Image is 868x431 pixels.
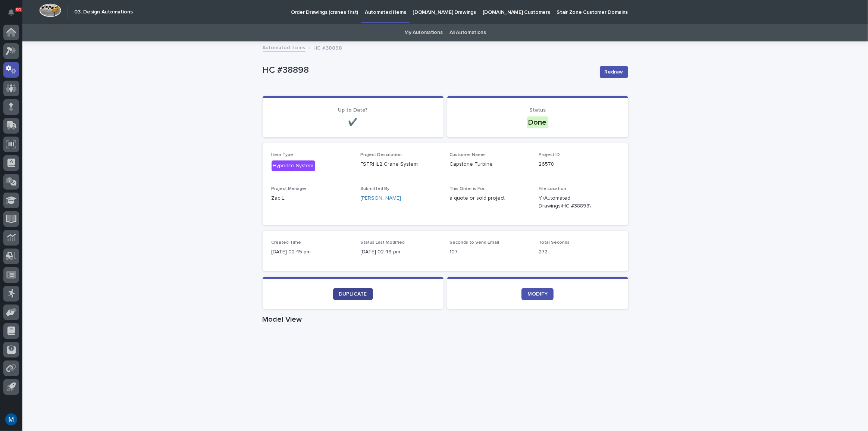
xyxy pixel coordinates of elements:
[361,153,402,157] span: Project Description
[539,248,619,256] p: 272
[361,194,401,202] a: [PERSON_NAME]
[272,153,294,157] span: Item Type
[450,187,488,191] span: This Order is For...
[527,116,548,128] div: Done
[272,118,435,127] p: ✔️
[449,24,486,41] a: All Automations
[539,194,601,210] : Y:\Automated Drawings\HC #38898\
[333,288,373,300] a: DUPLICATE
[16,7,21,12] p: 91
[314,43,342,51] p: HC #38898
[272,194,352,202] p: Zac L.
[361,248,441,256] p: [DATE] 02:49 pm
[527,291,548,297] span: MODIFY
[450,240,499,245] span: Seconds to Send Email
[263,43,305,51] a: Automated Items
[361,160,441,168] p: FSTRHL2 Crane System
[539,187,567,191] span: File Location
[9,9,19,21] div: Notifications91
[450,248,530,256] p: 107
[529,107,546,113] span: Status
[450,153,485,157] span: Customer Name
[539,153,560,157] span: Project ID
[339,291,367,297] span: DUPLICATE
[263,315,628,324] h1: Model View
[74,9,133,15] h2: 03. Design Automations
[404,24,443,41] a: My Automations
[272,187,307,191] span: Project Manager
[605,68,623,76] span: Redraw
[361,187,390,191] span: Submitted By
[3,412,19,427] button: users-avatar
[272,240,301,245] span: Created Time
[272,160,315,171] div: Hyperlite System
[450,160,530,168] p: Capstone Turbine
[600,66,628,78] button: Redraw
[39,3,61,17] img: Workspace Logo
[539,160,619,168] p: 26578
[263,65,594,76] p: HC #38898
[539,240,570,245] span: Total Seconds
[521,288,554,300] a: MODIFY
[3,4,19,20] button: Notifications
[272,248,352,256] p: [DATE] 02:45 pm
[338,107,368,113] span: Up to Date?
[450,194,530,202] p: a quote or sold project
[361,240,405,245] span: Status Last Modified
